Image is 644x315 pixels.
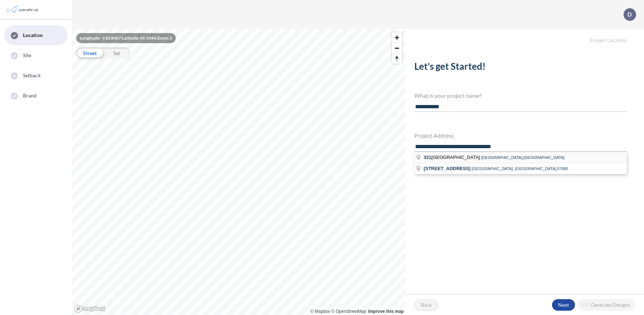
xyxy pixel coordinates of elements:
h4: What is your project name? [414,92,627,99]
a: Improve this map [368,309,404,314]
button: Zoom out [392,43,402,53]
span: Brand [23,92,37,99]
span: Setback [23,72,41,79]
button: Reset bearing to north [392,53,402,64]
span: Site [23,52,31,59]
div: Sat [103,47,130,58]
span: [STREET_ADDRESS] [424,166,471,171]
canvas: Map [72,29,406,315]
button: Next [552,299,575,311]
button: Zoom in [392,32,402,43]
span: 321 [424,155,432,160]
div: Longitude: -110.8407 Latitude: 49.1044 Zoom: 2 [76,33,176,43]
span: [GEOGRAPHIC_DATA] [424,155,481,160]
a: OpenStreetMap [331,309,366,314]
a: Mapbox [310,309,330,314]
h5: Project Location [406,29,644,44]
span: Reset bearing to north [392,54,402,64]
span: Zoom out [392,43,402,53]
p: D [627,11,632,18]
span: [GEOGRAPHIC_DATA],[GEOGRAPHIC_DATA] [481,155,565,160]
span: [GEOGRAPHIC_DATA], [GEOGRAPHIC_DATA],07885 [471,166,568,171]
span: Location [23,32,43,39]
h2: Let's get Started! [414,61,627,75]
div: Street [76,47,103,58]
p: Next [558,301,569,309]
img: Parafin [5,3,40,16]
a: Mapbox homepage [74,305,106,313]
h4: Project Address [414,132,627,139]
